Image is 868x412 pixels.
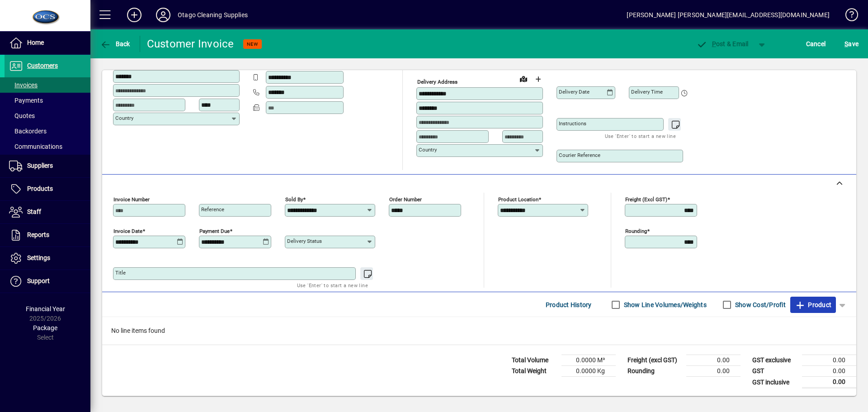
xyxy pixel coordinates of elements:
[559,89,590,95] mat-label: Delivery date
[9,81,38,89] span: Invoices
[623,355,686,366] td: Freight (excl GST)
[147,37,234,51] div: Customer Invoice
[9,112,35,119] span: Quotes
[631,89,663,95] mat-label: Delivery time
[844,37,859,51] span: ave
[90,36,140,52] app-page-header-button: Back
[795,298,831,312] span: Product
[419,147,437,153] mat-label: Country
[389,196,422,203] mat-label: Order number
[5,108,90,123] a: Quotes
[844,40,848,47] span: S
[790,297,836,313] button: Product
[285,196,303,203] mat-label: Sold by
[507,366,561,377] td: Total Weight
[804,36,828,52] button: Cancel
[625,196,667,203] mat-label: Freight (excl GST)
[149,7,178,23] button: Profile
[692,36,753,52] button: Post & Email
[115,115,133,121] mat-label: Country
[9,143,62,150] span: Communications
[839,2,857,31] a: Knowledge Base
[102,317,856,345] div: No line items found
[5,77,90,93] a: Invoices
[201,206,224,213] mat-label: Reference
[696,40,749,47] span: ost & Email
[733,300,786,309] label: Show Cost/Profit
[120,7,149,23] button: Add
[561,355,616,366] td: 0.0000 M³
[178,8,248,22] div: Otago Cleaning Supplies
[5,155,90,177] a: Suppliers
[199,228,230,234] mat-label: Payment due
[9,97,43,104] span: Payments
[748,366,802,377] td: GST
[748,355,802,366] td: GST exclusive
[27,208,41,215] span: Staff
[627,8,830,22] div: [PERSON_NAME] [PERSON_NAME][EMAIL_ADDRESS][DOMAIN_NAME]
[113,196,150,203] mat-label: Invoice number
[5,123,90,139] a: Backorders
[802,377,856,388] td: 0.00
[5,247,90,270] a: Settings
[9,128,47,135] span: Backorders
[542,297,595,313] button: Product History
[806,37,826,51] span: Cancel
[507,355,561,366] td: Total Volume
[802,366,856,377] td: 0.00
[842,36,861,52] button: Save
[498,196,538,203] mat-label: Product location
[802,355,856,366] td: 0.00
[5,201,90,223] a: Staff
[516,71,531,86] a: View on map
[561,366,616,377] td: 0.0000 Kg
[622,300,707,309] label: Show Line Volumes/Weights
[5,32,90,54] a: Home
[546,298,592,312] span: Product History
[287,238,322,244] mat-label: Delivery status
[712,40,716,47] span: P
[5,178,90,200] a: Products
[297,280,368,290] mat-hint: Use 'Enter' to start a new line
[27,162,53,169] span: Suppliers
[113,228,142,234] mat-label: Invoice date
[98,36,132,52] button: Back
[5,270,90,293] a: Support
[559,120,586,127] mat-label: Instructions
[27,277,50,284] span: Support
[559,152,600,158] mat-label: Courier Reference
[27,62,58,69] span: Customers
[115,270,126,276] mat-label: Title
[33,324,57,331] span: Package
[5,224,90,246] a: Reports
[625,228,647,234] mat-label: Rounding
[5,93,90,108] a: Payments
[605,131,676,141] mat-hint: Use 'Enter' to start a new line
[26,305,65,313] span: Financial Year
[686,366,741,377] td: 0.00
[100,40,130,47] span: Back
[531,72,545,86] button: Choose address
[748,377,802,388] td: GST inclusive
[247,41,258,47] span: NEW
[27,185,53,192] span: Products
[5,139,90,154] a: Communications
[623,366,686,377] td: Rounding
[27,231,49,238] span: Reports
[27,39,44,46] span: Home
[686,355,741,366] td: 0.00
[27,254,50,261] span: Settings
